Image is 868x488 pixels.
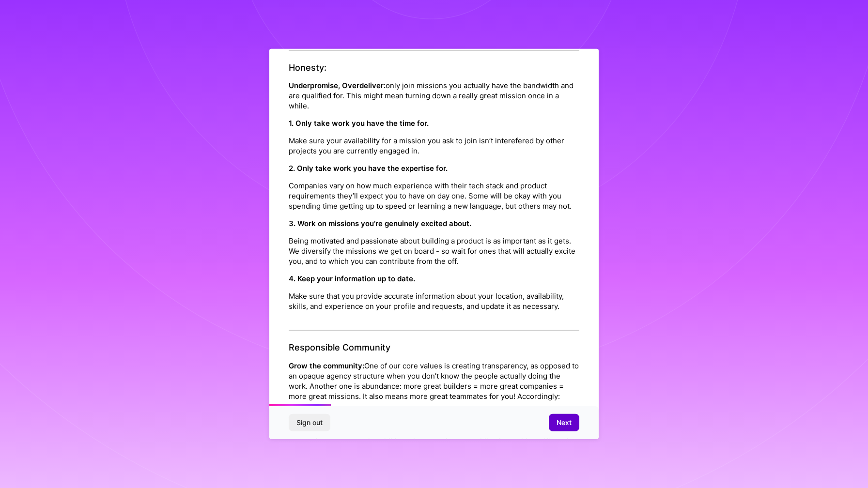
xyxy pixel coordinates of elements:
span: Sign out [296,418,323,427]
strong: 1. Only take work you have the time for. [289,119,429,128]
h4: Responsible Community [289,342,579,353]
strong: 3. Work on missions you’re genuinely excited about. [289,219,471,228]
strong: 4. Keep your information up to date. [289,274,415,283]
strong: 2. Only take work you have the expertise for. [289,164,448,173]
span: Next [557,418,572,427]
button: Next [549,414,579,431]
p: Make sure your availability for a mission you ask to join isn’t interefered by other projects you... [289,136,579,156]
p: Companies vary on how much experience with their tech stack and product requirements they’ll expe... [289,181,579,211]
strong: Underpromise, Overdeliver: [289,81,386,90]
p: One of our core values is creating transparency, as opposed to an opaque agency structure when yo... [289,361,579,401]
h4: Honesty: [289,62,579,73]
strong: Grow the community: [289,361,364,370]
p: only join missions you actually have the bandwidth and are qualified for. This might mean turning... [289,80,579,111]
p: Being motivated and passionate about building a product is as important as it gets. We diversify ... [289,236,579,266]
p: Make sure that you provide accurate information about your location, availability, skills, and ex... [289,291,579,311]
button: Sign out [289,414,330,431]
